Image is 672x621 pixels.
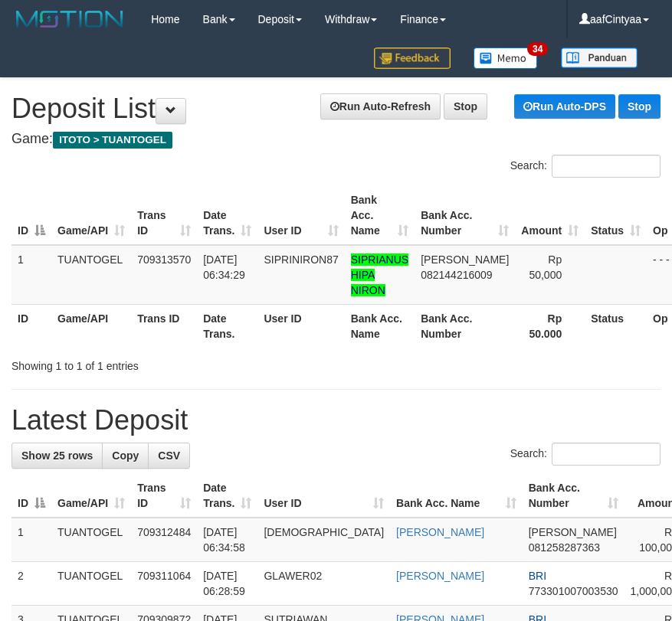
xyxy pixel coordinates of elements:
[529,541,600,554] span: Copy 081258287363 to clipboard
[552,443,661,466] input: Search:
[351,253,408,296] a: SIPRIANUS HIPA NIRON
[11,132,661,147] h4: Game:
[510,443,661,466] label: Search:
[257,304,344,348] th: User ID
[515,186,585,245] th: Amount: activate to sort column ascending
[197,474,257,518] th: Date Trans.: activate to sort column ascending
[618,94,661,119] a: Stop
[529,570,546,582] span: BRI
[257,186,344,245] th: User ID: activate to sort column ascending
[421,269,492,281] span: Copy 082144216009 to clipboard
[51,518,131,562] td: TUANTOGEL
[529,526,617,538] span: [PERSON_NAME]
[415,186,515,245] th: Bank Acc. Number: activate to sort column ascending
[51,245,131,305] td: TUANTOGEL
[585,304,647,348] th: Status
[552,155,661,178] input: Search:
[21,449,93,462] span: Show 25 rows
[11,474,51,518] th: ID: activate to sort column descending
[514,94,615,119] a: Run Auto-DPS
[345,186,415,245] th: Bank Acc. Name: activate to sort column ascending
[529,253,562,281] span: Rp 50,000
[527,42,548,56] span: 34
[11,562,51,606] td: 2
[131,562,197,606] td: 709311064
[197,518,257,562] td: [DATE] 06:34:58
[11,245,51,305] td: 1
[11,352,268,374] div: Showing 1 to 1 of 1 entries
[197,562,257,606] td: [DATE] 06:28:59
[51,186,131,245] th: Game/API: activate to sort column ascending
[474,47,538,69] img: Button%20Memo.svg
[158,449,180,462] span: CSV
[11,443,103,469] a: Show 25 rows
[131,304,197,348] th: Trans ID
[11,518,51,562] td: 1
[197,304,257,348] th: Date Trans.
[396,526,484,538] a: [PERSON_NAME]
[131,186,197,245] th: Trans ID: activate to sort column ascending
[11,186,51,245] th: ID: activate to sort column descending
[148,443,190,469] a: CSV
[510,155,661,178] label: Search:
[51,474,131,518] th: Game/API: activate to sort column ascending
[131,474,197,518] th: Trans ID: activate to sort column ascending
[396,570,484,582] a: [PERSON_NAME]
[257,562,390,606] td: GLAWER02
[203,253,245,281] span: [DATE] 06:34:29
[264,253,338,266] span: SIPRINIRON87
[374,47,451,69] img: Feedback.jpg
[257,518,390,562] td: [DEMOGRAPHIC_DATA]
[345,304,415,348] th: Bank Acc. Name
[257,474,390,518] th: User ID: activate to sort column ascending
[415,304,515,348] th: Bank Acc. Number
[131,518,197,562] td: 709312484
[320,93,441,119] a: Run Auto-Refresh
[11,405,661,436] h1: Latest Deposit
[112,449,139,462] span: Copy
[585,186,647,245] th: Status: activate to sort column ascending
[390,474,523,518] th: Bank Acc. Name: activate to sort column ascending
[102,443,149,469] a: Copy
[523,474,624,518] th: Bank Acc. Number: activate to sort column ascending
[529,585,618,597] span: Copy 773301007003530 to clipboard
[11,8,128,31] img: MOTION_logo.png
[51,562,131,606] td: TUANTOGEL
[137,253,191,266] span: 709313570
[51,304,131,348] th: Game/API
[462,38,549,77] a: 34
[561,47,638,68] img: panduan.png
[197,186,257,245] th: Date Trans.: activate to sort column ascending
[515,304,585,348] th: Rp 50.000
[421,253,509,266] span: [PERSON_NAME]
[11,304,51,348] th: ID
[53,132,172,149] span: ITOTO > TUANTOGEL
[11,93,661,124] h1: Deposit List
[444,93,487,119] a: Stop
